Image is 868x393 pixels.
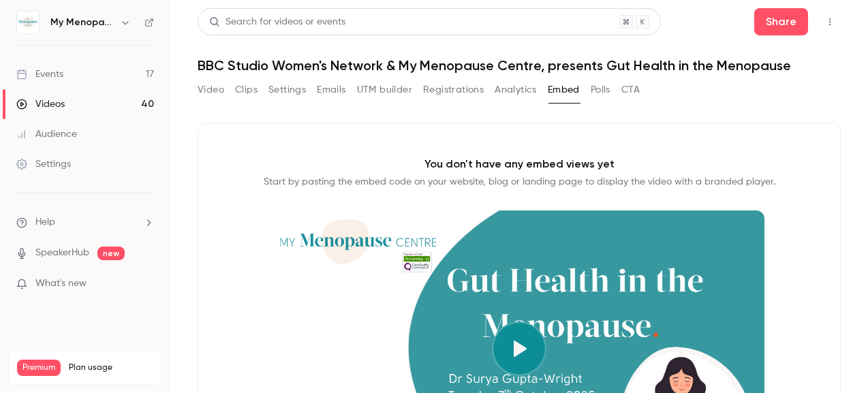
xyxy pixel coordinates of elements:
div: Events [16,67,63,81]
button: Polls [591,79,610,101]
img: My Menopause Centre [17,12,39,33]
a: SpeakerHub [35,246,89,260]
li: help-dropdown-opener [16,215,154,230]
button: Share [754,8,808,35]
button: Clips [235,79,258,101]
div: Search for videos or events [209,15,345,29]
button: CTA [621,79,640,101]
button: Video [198,79,224,101]
div: Audience [16,127,77,141]
button: Analytics [495,79,537,101]
button: Top Bar Actions [819,11,841,33]
span: Premium [17,360,61,376]
div: Videos [16,97,65,111]
span: Help [35,215,55,230]
span: new [97,247,125,260]
h1: BBC Studio Women's Network & My Menopause Centre, presents Gut Health in the Menopause [198,57,841,74]
p: Start by pasting the embed code on your website, blog or landing page to display the video with a... [264,175,775,189]
p: You don't have any embed views yet [424,156,615,172]
div: Settings [16,157,71,171]
button: UTM builder [357,79,412,101]
button: Registrations [423,79,484,101]
span: Plan usage [69,362,153,373]
iframe: Noticeable Trigger [138,278,154,290]
span: What's new [35,277,87,291]
button: Emails [317,79,345,101]
button: Settings [268,79,306,101]
h6: My Menopause Centre [50,16,114,29]
button: Play video [492,321,546,376]
button: Embed [548,79,580,101]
